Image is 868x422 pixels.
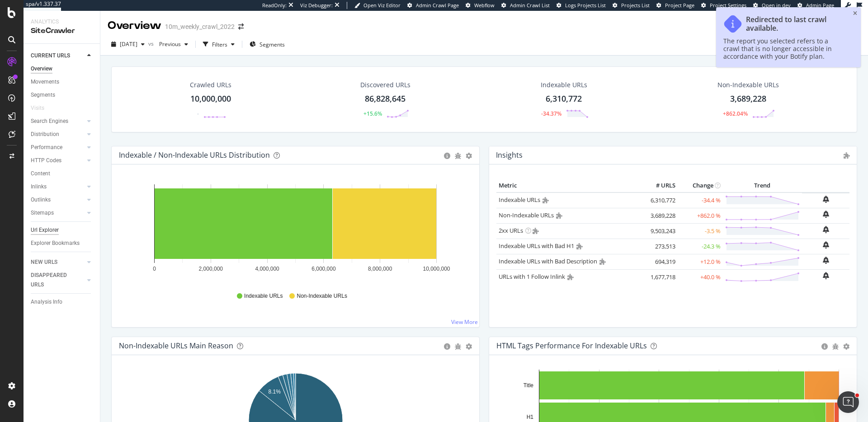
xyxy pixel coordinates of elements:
div: CURRENT URLS [31,51,70,61]
div: Viz Debugger: [300,2,333,9]
a: Performance [31,143,85,152]
div: +862.04% [723,110,748,117]
a: Project Page [656,2,694,9]
text: H1 [527,414,534,420]
div: Discovered URLs [360,80,410,89]
span: Admin Crawl Page [416,2,459,9]
a: Admin Crawl List [501,2,550,9]
span: Indexable URLs [244,292,283,300]
div: Content [31,169,50,178]
div: bug [832,343,839,350]
a: Analysis Info [31,297,94,307]
h4: Insights [496,149,523,161]
th: Change [678,179,723,192]
a: HTTP Codes [31,156,85,165]
td: 9,503,243 [642,223,678,239]
i: Admin [542,197,549,203]
th: # URLS [642,179,678,192]
div: Performance [31,143,62,152]
div: bell-plus [823,241,829,249]
a: Webflow [466,2,495,9]
span: Admin Page [806,2,834,9]
td: +12.0 % [678,254,723,269]
a: NEW URLS [31,258,85,267]
td: -34.4 % [678,192,723,208]
text: 8,000,000 [368,266,392,272]
a: View More [451,318,478,326]
a: Indexable URLs with Bad Description [499,257,597,265]
div: Outlinks [31,195,51,205]
div: Redirected to last crawl available. [746,15,844,33]
a: 2xx URLs [499,226,523,234]
a: Inlinks [31,182,85,192]
span: vs [148,40,156,47]
div: - [197,110,199,117]
a: Search Engines [31,117,85,126]
text: 2,000,000 [199,266,223,272]
span: Webflow [474,2,495,9]
a: Content [31,169,94,178]
a: Open in dev [753,2,791,9]
div: bug [455,343,461,350]
div: gear [466,343,472,350]
div: ReadOnly: [262,2,287,9]
div: SiteCrawler [31,26,93,36]
a: DISAPPEARED URLS [31,271,85,290]
span: Open in dev [762,2,791,9]
div: close toast [853,11,857,16]
button: Filters [199,37,238,52]
div: bell-plus [823,257,829,264]
td: 6,310,772 [642,192,678,208]
div: bell-plus [823,211,829,218]
div: Inlinks [31,182,47,192]
text: 4,000,000 [255,266,279,272]
div: 6,310,772 [546,93,582,105]
a: Explorer Bookmarks [31,239,94,248]
a: Sitemaps [31,208,85,218]
div: 3,689,228 [730,93,766,105]
a: Admin Page [797,2,834,9]
text: Title [524,382,534,389]
i: Admin [533,228,539,234]
div: circle-info [444,153,450,159]
div: Crawled URLs [190,80,231,89]
a: Admin Crawl Page [407,2,459,9]
td: 273,513 [642,239,678,254]
td: 3,689,228 [642,208,678,223]
svg: A chart. [119,179,472,284]
div: Indexable URLs [541,80,587,89]
div: gear [466,153,472,159]
text: 0 [153,266,156,272]
div: Sitemaps [31,208,54,218]
div: gear [843,343,849,350]
div: bug [455,153,461,159]
button: Segments [246,37,288,52]
div: Overview [108,18,161,33]
div: Search Engines [31,117,68,126]
div: Non-Indexable URLs Main Reason [119,341,233,350]
a: Non-Indexable URLs [499,211,554,219]
td: 1,677,718 [642,269,678,285]
span: Segments [259,41,285,48]
td: +862.0 % [678,208,723,223]
i: Admin [844,152,850,159]
a: Logs Projects List [557,2,606,9]
div: Indexable / Non-Indexable URLs Distribution [119,150,270,159]
button: [DATE] [108,37,148,52]
a: Distribution [31,130,85,139]
div: Movements [31,77,59,87]
div: HTTP Codes [31,156,61,165]
div: 86,828,645 [365,93,406,105]
span: 2025 Sep. 15th [120,40,137,48]
a: Open Viz Editor [354,2,401,9]
text: 10,000,000 [423,266,450,272]
a: Indexable URLs [499,196,540,204]
div: bell-plus [823,272,829,279]
a: Url Explorer [31,225,94,235]
span: Logs Projects List [565,2,606,9]
td: -24.3 % [678,239,723,254]
a: URLs with 1 Follow Inlink [499,272,565,281]
div: HTML Tags Performance for Indexable URLs [496,341,647,350]
div: bell-plus [823,196,829,203]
